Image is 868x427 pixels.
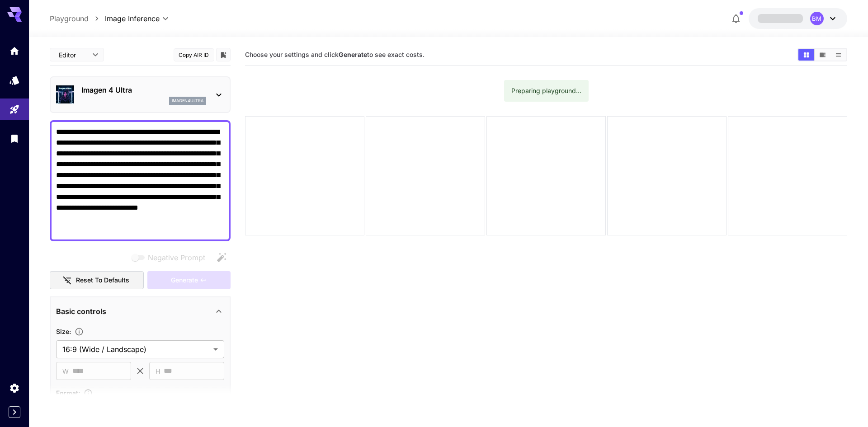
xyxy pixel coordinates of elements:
[81,84,206,95] p: Imagen 4 Ultra
[148,252,205,263] span: Negative Prompt
[56,81,224,108] div: Imagen 4 Ultraimagen4ultra
[56,306,106,317] p: Basic controls
[511,83,581,99] div: Preparing playground...
[9,406,20,418] button: Expand sidebar
[174,48,214,61] button: Copy AIR ID
[830,49,846,61] button: Show media in list view
[9,75,20,86] div: Models
[50,13,89,24] a: Playground
[815,49,830,61] button: Show media in video view
[56,328,71,335] span: Size :
[9,133,20,144] div: Library
[71,327,87,336] button: Adjust the dimensions of the generated image by specifying its width and height in pixels, or sel...
[9,104,20,115] div: Playground
[797,48,847,61] div: Show media in grid viewShow media in video viewShow media in list view
[59,50,87,60] span: Editor
[62,366,69,376] span: W
[62,344,210,355] span: 16:9 (Wide / Landscape)
[130,252,212,263] span: Negative prompts are not compatible with the selected model.
[339,51,367,58] b: Generate
[9,382,20,394] div: Settings
[156,366,160,376] span: H
[9,45,20,56] div: Home
[50,271,144,290] button: Reset to defaults
[56,300,224,322] div: Basic controls
[245,51,425,58] span: Choose your settings and click to see exact costs.
[105,13,160,24] span: Image Inference
[219,49,227,60] button: Add to library
[810,12,824,25] div: BM
[798,49,814,61] button: Show media in grid view
[172,98,203,104] p: imagen4ultra
[749,8,847,29] button: BM
[50,13,105,24] nav: breadcrumb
